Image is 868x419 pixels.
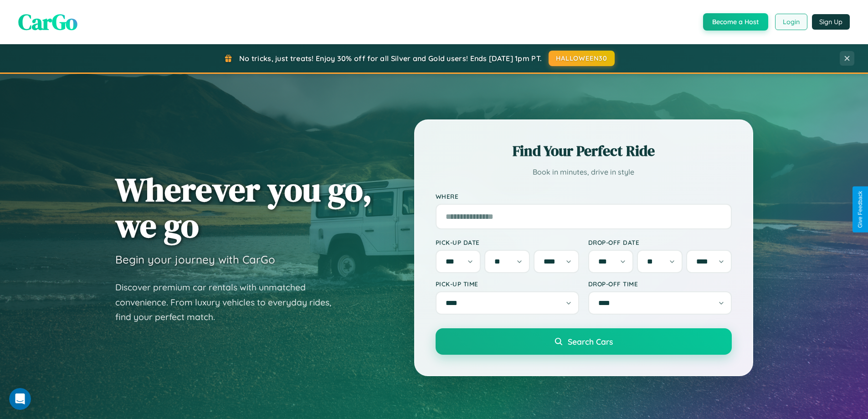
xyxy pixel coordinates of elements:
[588,280,732,288] label: Drop-off Time
[568,336,613,347] span: Search Cars
[436,328,732,355] button: Search Cars
[588,238,732,246] label: Drop-off Date
[18,7,77,37] span: CarGo
[436,280,579,288] label: Pick-up Time
[549,51,615,66] button: HALLOWEEN30
[239,54,542,63] span: No tricks, just treats! Enjoy 30% off for all Silver and Gold users! Ends [DATE] 1pm PT.
[812,14,850,30] button: Sign Up
[436,141,732,161] h2: Find Your Perfect Ride
[115,280,343,325] p: Discover premium car rentals with unmatched convenience. From luxury vehicles to everyday rides, ...
[775,14,807,30] button: Login
[436,192,732,200] label: Where
[115,171,372,243] h1: Wherever you go, we go
[436,166,732,179] p: Book in minutes, drive in style
[436,238,579,246] label: Pick-up Date
[115,253,275,266] h3: Begin your journey with CarGo
[857,191,863,228] div: Give Feedback
[703,13,768,31] button: Become a Host
[9,388,31,410] iframe: Intercom live chat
